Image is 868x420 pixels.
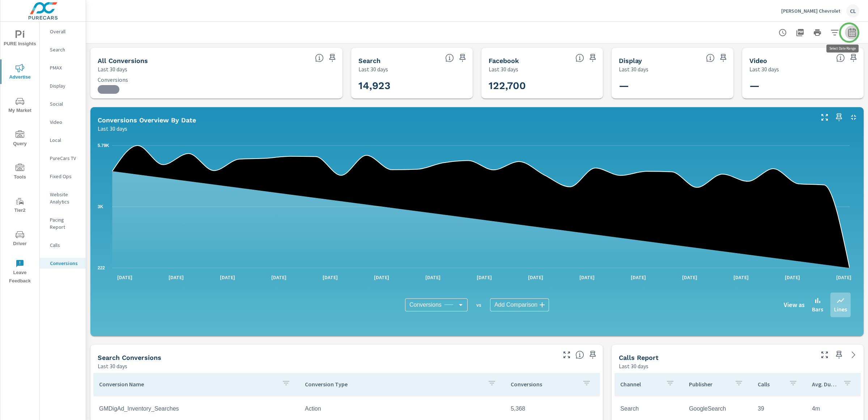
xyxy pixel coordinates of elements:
span: Tools [3,164,37,181]
span: Driver [3,230,37,248]
div: Social [40,98,86,109]
p: Calls [758,381,783,388]
h5: Display [619,57,642,64]
p: Calls [50,241,80,249]
div: Add Comparison [490,298,549,311]
button: Make Fullscreen [561,349,573,361]
p: Social [50,100,80,108]
p: Video [50,118,80,126]
p: Last 30 days [749,65,779,73]
td: GMDigAd_Inventory_Searches [93,400,299,418]
h5: Video [749,57,767,64]
p: Bars [812,305,823,314]
p: [DATE] [780,274,805,281]
span: Query [3,130,37,148]
div: Search [40,44,86,55]
span: Tier2 [3,197,37,215]
button: Print Report [810,25,825,40]
span: Save this to your personalized report [587,52,599,64]
p: Conversion Type [305,381,482,388]
p: Last 30 days [619,65,648,73]
p: Last 30 days [98,65,127,73]
p: [DATE] [318,274,343,281]
h6: View as [784,301,805,308]
span: Display Conversions include Actions, Leads and Unmapped Conversions [706,54,715,62]
span: Save this to your personalized report [833,112,845,123]
div: CL [846,4,859,17]
a: See more details in report [848,349,859,361]
h5: Calls Report [619,354,659,361]
div: Fixed Ops [40,171,86,182]
h3: — [619,80,726,92]
p: [DATE] [163,274,189,281]
p: Last 30 days [489,65,518,73]
p: [PERSON_NAME] Chevrolet [781,8,841,14]
span: Save this to your personalized report [848,52,859,64]
button: Make Fullscreen [819,349,830,361]
p: Avg. Duration [812,381,837,388]
p: [DATE] [626,274,651,281]
p: Conversion Name [99,381,276,388]
p: Conversions [50,260,80,267]
h5: Search Conversions [98,354,161,361]
span: Leave Feedback [3,259,37,285]
h5: All Conversions [98,57,148,64]
div: Conversions [40,258,86,269]
td: 39 [752,400,806,418]
p: [DATE] [523,274,548,281]
h3: 122,700 [489,80,596,92]
p: [DATE] [574,274,600,281]
div: PMAX [40,62,86,73]
p: [DATE] [677,274,702,281]
span: Advertise [3,64,37,81]
p: [DATE] [420,274,446,281]
p: [DATE] [831,274,856,281]
div: PureCars TV [40,153,86,164]
button: Minimize Widget [848,112,859,123]
td: 5,368 [505,400,600,418]
p: vs [468,302,490,308]
p: Last 30 days [619,362,648,370]
div: Pacing Report [40,214,86,232]
div: Calls [40,240,86,251]
span: My Market [3,97,37,115]
h3: 14,923 [358,80,465,92]
span: Save this to your personalized report [718,52,729,64]
p: Display [50,82,80,89]
span: All conversions reported from Facebook with duplicates filtered out [575,54,584,62]
span: Conversions [409,301,442,308]
p: PureCars TV [50,155,80,162]
span: Search Conversions include Actions, Leads and Unmapped Conversions [575,350,584,359]
p: Last 30 days [98,124,127,133]
span: PURE Insights [3,30,37,48]
span: Save this to your personalized report [587,349,599,361]
td: Action [299,400,505,418]
span: Search Conversions include Actions, Leads and Unmapped Conversions. [445,54,454,62]
p: PMAX [50,64,80,71]
p: Conversions [98,76,335,83]
td: Search [614,400,683,418]
td: GoogleSearch [683,400,752,418]
text: 3K [98,204,103,209]
p: Lines [834,305,847,314]
p: Conversions [511,381,576,388]
p: [DATE] [728,274,754,281]
td: 4m [806,400,860,418]
div: Display [40,80,86,91]
div: Video [40,117,86,127]
text: 222 [98,265,105,270]
span: Save this to your personalized report [833,349,845,361]
p: Website Analytics [50,191,80,205]
p: Publisher [689,381,729,388]
p: [DATE] [215,274,240,281]
h5: Conversions Overview By Date [98,116,196,124]
p: Channel [620,381,660,388]
p: Last 30 days [358,65,388,73]
div: Conversions [405,298,468,311]
div: Website Analytics [40,189,86,207]
p: Fixed Ops [50,173,80,180]
h3: — [749,80,856,92]
text: 5.79K [98,143,109,148]
h5: Search [358,57,380,64]
span: All Conversions include Actions, Leads and Unmapped Conversions [315,54,324,62]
